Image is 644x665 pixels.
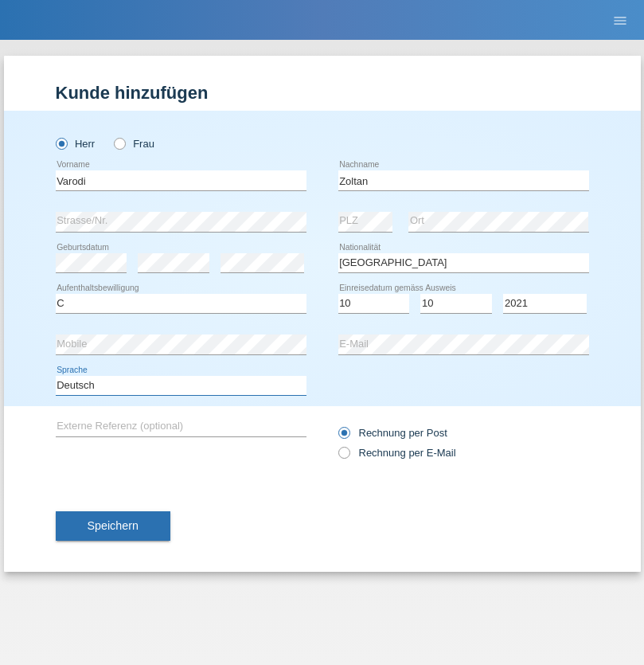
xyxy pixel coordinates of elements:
[338,427,447,439] label: Rechnung per Post
[56,138,66,148] input: Herr
[114,138,154,150] label: Frau
[56,138,96,150] label: Herr
[338,447,456,459] label: Rechnung per E-Mail
[56,83,589,103] h1: Kunde hinzufügen
[604,15,636,25] a: menu
[338,447,349,467] input: Rechnung per E-Mail
[612,13,628,29] i: menu
[114,138,124,148] input: Frau
[88,519,139,532] span: Speichern
[56,511,170,542] button: Speichern
[338,427,349,447] input: Rechnung per Post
